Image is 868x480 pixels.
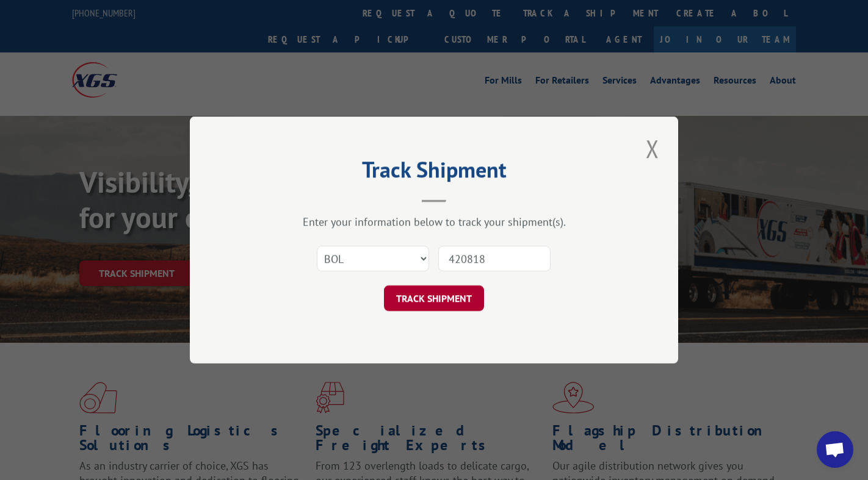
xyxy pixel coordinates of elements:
[384,285,484,311] button: TRACK SHIPMENT
[438,246,551,271] input: Number(s)
[817,431,853,468] a: Open chat
[251,161,617,184] h2: Track Shipment
[642,132,663,165] button: Close modal
[251,215,617,229] div: Enter your information below to track your shipment(s).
